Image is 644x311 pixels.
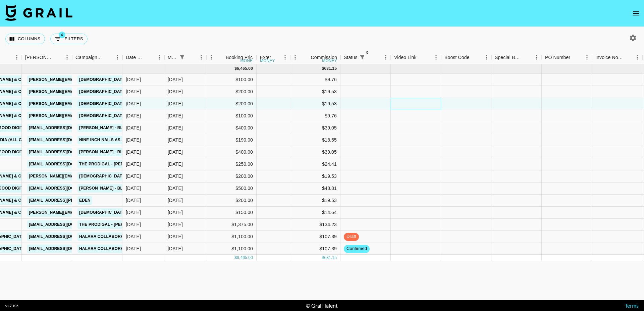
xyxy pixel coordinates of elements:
[632,52,642,62] button: Menu
[206,207,257,219] div: $150.00
[27,232,102,241] a: [EMAIL_ADDRESS][DOMAIN_NAME]
[72,51,122,64] div: Campaign (Type)
[542,51,592,64] div: PO Number
[103,53,112,62] button: Sort
[168,245,183,252] div: Oct '25
[168,51,177,64] div: Month Due
[168,124,183,131] div: Oct '25
[77,160,150,168] a: The Prodigal - [PERSON_NAME]
[126,161,141,167] div: 10/9/2025
[168,233,183,240] div: Oct '25
[290,158,340,170] div: $24.41
[495,51,522,64] div: Special Booking Type
[27,184,102,193] a: [EMAIL_ADDRESS][DOMAIN_NAME]
[168,197,183,204] div: Oct '25
[112,52,122,62] button: Menu
[77,232,135,241] a: Halara collaboration
[22,51,72,64] div: Booker
[311,51,337,64] div: Commission
[290,52,300,62] button: Menu
[340,51,391,64] div: Status
[324,66,337,71] div: 631.15
[77,112,144,120] a: [DEMOGRAPHIC_DATA] IS WHY
[290,110,340,122] div: $9.76
[441,51,491,64] div: Boost Code
[344,234,359,240] span: draft
[77,100,144,108] a: [DEMOGRAPHIC_DATA] IS WHY
[629,7,643,20] button: open drawer
[126,88,141,95] div: 10/14/2025
[27,148,102,156] a: [EMAIL_ADDRESS][DOMAIN_NAME]
[126,245,141,252] div: 7/31/2025
[177,53,187,62] div: 1 active filter
[168,76,183,83] div: Oct '25
[5,34,45,44] button: Select columns
[290,243,340,255] div: $107.39
[237,66,253,71] div: 6,465.00
[168,137,183,143] div: Oct '25
[280,52,290,62] button: Menu
[27,208,171,217] a: [PERSON_NAME][EMAIL_ADDRESS][PERSON_NAME][DOMAIN_NAME]
[126,233,141,240] div: 7/31/2025
[77,75,144,84] a: [DEMOGRAPHIC_DATA] IS WHY
[234,255,237,261] div: $
[168,112,183,119] div: Oct '25
[168,161,183,167] div: Oct '25
[290,74,340,86] div: $9.76
[27,136,102,144] a: [EMAIL_ADDRESS][DOMAIN_NAME]
[367,53,376,62] button: Sort
[206,146,257,158] div: $400.00
[206,170,257,183] div: $200.00
[381,52,391,62] button: Menu
[145,53,154,62] button: Sort
[168,100,183,107] div: Oct '25
[206,110,257,122] div: $100.00
[62,52,72,62] button: Menu
[592,51,642,64] div: Invoice Notes
[290,207,340,219] div: $14.64
[290,98,340,110] div: $19.53
[206,74,257,86] div: $100.00
[53,53,62,62] button: Sort
[126,209,141,216] div: 10/14/2025
[290,231,340,243] div: $107.39
[126,185,141,192] div: 10/15/2025
[234,66,237,71] div: $
[27,196,137,205] a: [EMAIL_ADDRESS][PERSON_NAME][DOMAIN_NAME]
[358,53,367,62] div: 3 active filters
[206,122,257,134] div: $400.00
[522,53,532,62] button: Sort
[290,122,340,134] div: $39.05
[27,112,171,120] a: [PERSON_NAME][EMAIL_ADDRESS][PERSON_NAME][DOMAIN_NAME]
[27,160,102,168] a: [EMAIL_ADDRESS][DOMAIN_NAME]
[290,183,340,195] div: $48.81
[27,88,171,96] a: [PERSON_NAME][EMAIL_ADDRESS][PERSON_NAME][DOMAIN_NAME]
[444,51,470,64] div: Boost Code
[77,184,167,193] a: [PERSON_NAME] - Blue Collar Anthem
[50,34,88,44] button: Show filters
[206,195,257,207] div: $200.00
[206,86,257,98] div: $200.00
[168,185,183,192] div: Oct '25
[470,53,479,62] button: Sort
[177,53,187,62] button: Show filters
[27,124,102,132] a: [EMAIL_ADDRESS][DOMAIN_NAME]
[260,59,275,63] div: money
[226,51,255,64] div: Booking Price
[25,51,53,64] div: [PERSON_NAME]
[126,173,141,179] div: 10/14/2025
[306,302,338,309] div: © Grail Talent
[290,170,340,183] div: $19.53
[290,195,340,207] div: $19.53
[358,53,367,62] button: Show filters
[168,221,183,228] div: Oct '25
[301,53,311,62] button: Sort
[77,208,144,217] a: [DEMOGRAPHIC_DATA] IS WHY
[77,88,144,96] a: [DEMOGRAPHIC_DATA] IS WHY
[168,149,183,155] div: Oct '25
[625,302,639,309] a: Terms
[12,52,22,62] button: Menu
[126,137,141,143] div: 10/15/2025
[206,98,257,110] div: $200.00
[391,51,441,64] div: Video Link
